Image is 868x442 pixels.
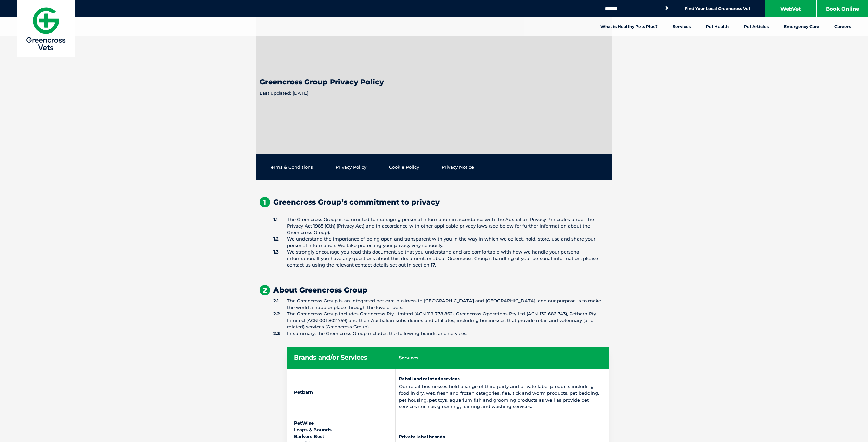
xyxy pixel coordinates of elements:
a: Emergency Care [776,17,827,36]
strong: Greencross Group’s commitment to privacy [260,197,440,206]
strong: Private label brands [399,432,445,441]
a: Terms & Conditions [269,164,313,170]
li: The Greencross Group is an integrated pet care business in [GEOGRAPHIC_DATA] and [GEOGRAPHIC_DATA... [273,298,609,311]
a: Privacy Notice [442,164,474,170]
a: Pet Articles [736,17,776,36]
a: Find Your Local Greencross Vet [685,6,750,11]
li: The Greencross Group is committed to managing personal information in accordance with the Austral... [273,216,609,236]
th: Brands and/or Services [287,347,396,369]
li: We strongly encourage you read this document, so that you understand and are comfortable with how... [273,249,609,275]
a: Pet Health [698,17,736,36]
a: Services [665,17,698,36]
td: Petbarn [287,369,396,416]
th: Services [396,347,609,369]
strong: Retail and related services [399,375,460,383]
a: What is Healthy Pets Plus? [593,17,665,36]
a: Careers [827,17,858,36]
li: The Greencross Group includes Greencross Pty Limited (ACN 119 778 862), Greencross Operations Pty... [273,311,609,330]
a: Cookie Policy [389,164,419,170]
button: Search [663,5,670,12]
p: Last updated: [DATE] [260,90,609,96]
strong: About Greencross Group [260,285,367,294]
td: Our retail businesses hold a range of third party and private label products including food in dr... [396,369,609,416]
h1: Greencross Group Privacy Policy [260,75,609,86]
a: Privacy Policy [336,164,366,170]
li: We understand the importance of being open and transparent with you in the way in which we collec... [273,236,609,249]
